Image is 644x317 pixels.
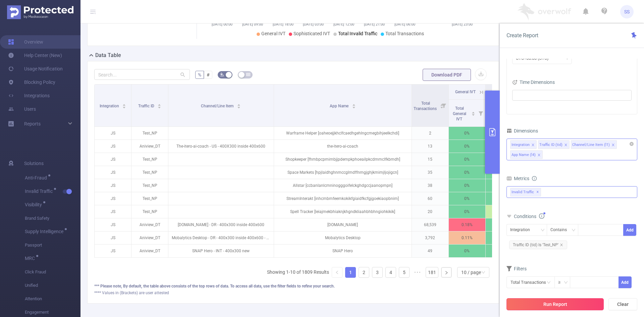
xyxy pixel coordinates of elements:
p: JS [95,192,131,205]
p: Aniview_DT [131,231,168,244]
tspan: [DATE] 18:00 [272,22,293,27]
i: Filter menu [439,85,448,126]
span: Conditions [514,214,544,219]
span: Create Report [506,32,538,39]
i: icon: caret-down [237,106,241,108]
p: 20 [412,205,448,218]
p: 3,792 [412,231,448,244]
i: icon: caret-up [158,103,161,105]
p: Test_NP [131,192,168,205]
p: JS [95,166,131,179]
button: Add [623,224,636,236]
div: Traffic ID (tid) [539,141,562,149]
i: icon: caret-down [352,106,356,108]
tspan: [DATE] 09:00 [242,22,263,27]
p: Aniview_DT [131,218,168,231]
i: icon: info-circle [532,176,537,181]
p: The-itero-ai-coach - US - 400X300 inside 400x600 [168,140,274,153]
a: Overview [8,35,43,49]
p: Aniview_DT [131,140,168,153]
span: Channel/Line Item [201,104,234,108]
p: 35 [412,166,448,179]
i: icon: down [481,270,485,275]
tspan: [DATE] 12:00 [333,22,354,27]
p: 68,539 [412,218,448,231]
li: 4 [385,267,396,278]
i: icon: table [246,72,250,76]
span: Total Transactions [414,101,438,111]
i: icon: caret-down [158,106,161,108]
span: Unified [25,279,80,292]
tspan: [DATE] 21:00 [364,22,384,27]
i: icon: left [335,270,339,274]
p: 4.9% [486,231,522,244]
div: Sort [237,103,241,107]
li: 5 [399,267,410,278]
span: Sophisticated IVT [293,31,330,36]
input: Search... [94,69,190,80]
span: Integration [100,104,120,108]
span: Filters [506,266,527,271]
p: 0.11% [449,231,485,244]
a: Reports [24,117,41,130]
a: 4 [386,267,396,277]
i: icon: caret-up [122,103,126,105]
p: JS [95,245,131,257]
i: icon: close-circle [630,142,634,146]
i: icon: caret-up [237,103,241,105]
i: icon: bg-colors [220,72,224,76]
i: icon: close [611,143,615,147]
p: Test_NP [131,166,168,179]
button: Run Report [506,298,604,310]
input: filter select [514,91,515,99]
span: Click Fraud [25,265,80,279]
li: 3 [372,267,383,278]
span: Brand Safety [25,212,80,225]
span: # [207,72,210,77]
p: Spell Tracker [leiajmekbhiaknjkhgndkliaahbhbhngiohkikik] [274,205,412,218]
span: Total Transactions [385,31,424,36]
span: General IVT [261,31,285,36]
p: 49 [412,245,448,257]
i: icon: down [564,280,568,285]
li: 2 [359,267,369,278]
p: JS [95,127,131,140]
p: 0% [449,140,485,153]
i: icon: right [444,271,448,275]
a: 181 [426,267,438,277]
p: the-itero-ai-coach [274,140,412,153]
span: Time Dimensions [512,80,555,85]
p: 38 [412,179,448,192]
div: Sort [122,103,126,107]
p: 0% [449,179,485,192]
p: 0% [449,166,485,179]
tspan: [DATE] 23:00 [452,22,473,27]
li: Next 5 Pages [412,267,423,278]
a: Blocking Policy [8,75,55,89]
span: Passport [25,239,80,252]
li: Previous Page [332,267,342,278]
li: Next Page [441,267,452,278]
button: Add [618,276,631,288]
p: 0.18% [449,218,485,231]
span: Visibility [25,202,44,207]
p: Allstar [ccbanlanlcmninogggoifelckghdgccjaanopmpn] [274,179,412,192]
a: 3 [372,267,382,277]
p: StreamInterakt [inhcmbmfeemkokikfgiaidfkcfgjgoekiaopbnim] [274,192,412,205]
span: Invalid Traffic [25,189,55,194]
p: JS [95,140,131,153]
i: icon: down [565,56,569,61]
span: Invalid Traffic [510,188,541,197]
div: Integration [512,141,530,149]
p: 15 [412,153,448,166]
span: General IVT [455,90,476,94]
div: Sort [471,111,475,115]
i: icon: close [560,243,563,247]
p: Test_NP [131,153,168,166]
a: 1 [345,267,356,277]
p: 2 [412,127,448,140]
a: 2 [359,267,369,277]
p: Mobalytics Desktop - DR - 400x300 inside 400x600 - Domain [168,231,274,244]
span: Traffic ID (tid) Is 'Test_NP' [509,241,567,249]
span: App Name [330,104,350,108]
